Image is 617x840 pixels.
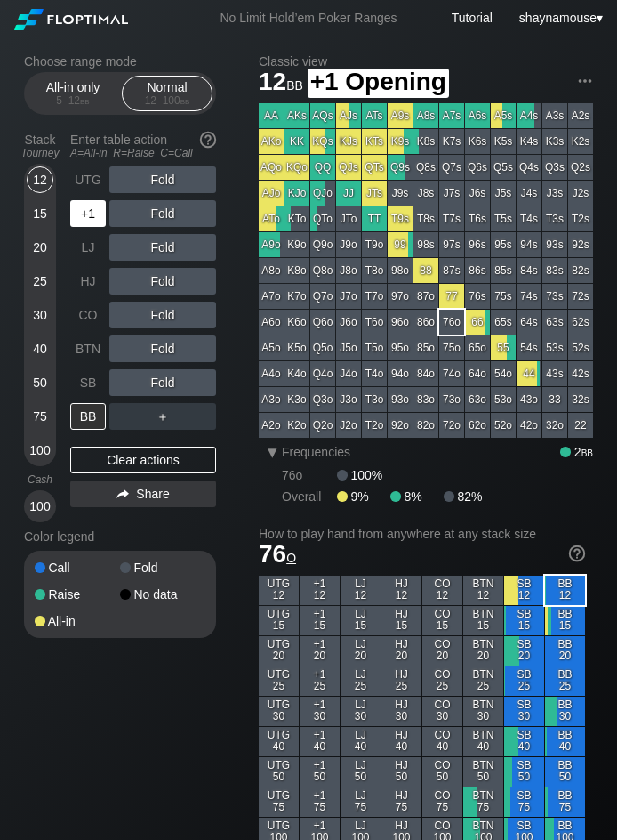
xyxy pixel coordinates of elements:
div: Fold [109,166,216,193]
div: Clear actions [70,447,216,473]
span: Frequencies [282,445,350,459]
div: 53o [491,387,516,412]
img: Floptimal logo [14,9,128,30]
div: 82o [413,413,438,438]
div: UTG 15 [259,606,299,635]
div: T8o [362,258,387,283]
div: A7s [439,103,464,128]
h2: Classic view [259,54,593,69]
div: 82% [444,489,482,504]
div: Fold [109,234,216,261]
div: BTN 30 [463,697,503,726]
div: 52o [491,413,516,438]
div: T6s [465,206,490,231]
div: SB 30 [504,697,544,726]
div: AQo [259,155,284,180]
span: bb [286,74,303,93]
div: SB 25 [504,666,544,696]
div: 76s [465,284,490,309]
div: 86o [413,310,438,335]
div: K7s [439,129,464,154]
div: 86s [465,258,490,283]
div: HJ 40 [381,727,421,756]
div: BB 20 [545,636,585,666]
div: 100% [337,468,382,482]
div: 82s [568,258,593,283]
div: BTN 25 [463,666,503,696]
div: 85s [491,258,516,283]
div: ATs [362,103,387,128]
div: 43s [542,361,567,386]
div: Call [35,561,120,574]
div: UTG 20 [259,636,299,666]
div: SB 20 [504,636,544,666]
div: Q8s [413,155,438,180]
div: T4s [517,206,541,231]
div: BTN 50 [463,757,503,787]
div: T4o [362,361,387,386]
div: 98s [413,232,438,257]
div: 54s [517,335,541,360]
div: 73o [439,387,464,412]
div: K8o [284,258,309,283]
div: HJ 20 [381,636,421,666]
div: J6o [336,310,361,335]
div: HJ 50 [381,757,421,787]
div: 72s [568,284,593,309]
div: KK [284,129,309,154]
div: Q4s [517,155,541,180]
div: JTs [362,181,387,206]
div: J4s [517,181,541,206]
div: A3s [542,103,567,128]
div: A7o [259,284,284,309]
div: Fold [109,369,216,396]
div: J9s [388,181,413,206]
div: LJ [70,234,106,261]
div: J8o [336,258,361,283]
div: LJ 30 [341,697,381,726]
div: HJ 25 [381,666,421,696]
div: 84s [517,258,541,283]
div: CO 25 [422,666,462,696]
div: LJ 15 [341,606,381,635]
div: J2o [336,413,361,438]
div: UTG 75 [259,787,299,817]
div: 15 [27,200,53,227]
span: o [286,546,296,566]
div: K9o [284,232,309,257]
div: LJ 40 [341,727,381,756]
div: 52s [568,335,593,360]
div: TT [362,206,387,231]
div: UTG 12 [259,576,299,605]
div: K2o [284,413,309,438]
div: AA [259,103,284,128]
div: 42o [517,413,541,438]
div: UTG 30 [259,697,299,726]
div: 43o [517,387,541,412]
div: 100 [27,493,53,520]
div: 83o [413,387,438,412]
div: T8s [413,206,438,231]
div: A8o [259,258,284,283]
div: 85o [413,335,438,360]
div: CO 20 [422,636,462,666]
div: 97o [388,284,413,309]
div: 22 [568,413,593,438]
div: No Limit Hold’em Poker Ranges [193,11,423,29]
div: KJo [284,181,309,206]
div: +1 30 [300,697,340,726]
div: 75o [439,335,464,360]
div: J6s [465,181,490,206]
div: BTN 12 [463,576,503,605]
div: AKo [259,129,284,154]
div: J3o [336,387,361,412]
div: 54o [491,361,516,386]
div: 93o [388,387,413,412]
div: HJ 12 [381,576,421,605]
div: Normal [126,77,208,110]
div: BTN 40 [463,727,503,756]
div: A2o [259,413,284,438]
div: Stack [17,125,63,166]
img: ellipsis.fd386fe8.svg [575,71,595,91]
div: QJo [310,181,335,206]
